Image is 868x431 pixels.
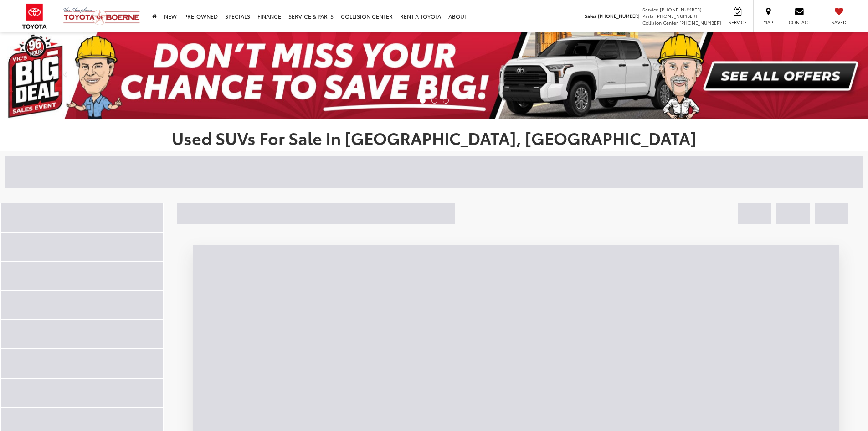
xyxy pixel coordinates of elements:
span: Service [642,6,658,13]
img: Vic Vaughan Toyota of Boerne [63,7,140,26]
span: Contact [789,19,810,26]
span: Map [758,19,778,26]
span: Sales [585,12,596,19]
span: [PHONE_NUMBER] [660,6,702,13]
span: [PHONE_NUMBER] [679,19,721,26]
span: Saved [829,19,849,26]
span: Service [727,19,748,26]
span: Parts [642,12,654,19]
span: [PHONE_NUMBER] [655,12,697,19]
span: [PHONE_NUMBER] [598,12,640,19]
span: Collision Center [642,19,678,26]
